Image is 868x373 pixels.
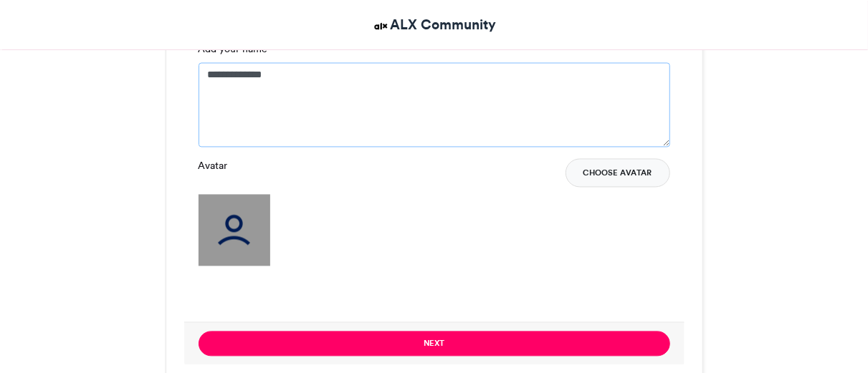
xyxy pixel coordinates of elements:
[566,159,670,188] button: Choose Avatar
[199,195,270,266] img: user_filled.png
[199,159,228,174] label: Avatar
[199,331,670,357] button: Next
[372,17,390,35] img: ALX Community
[372,14,496,35] a: ALX Community
[199,42,272,57] label: Add your name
